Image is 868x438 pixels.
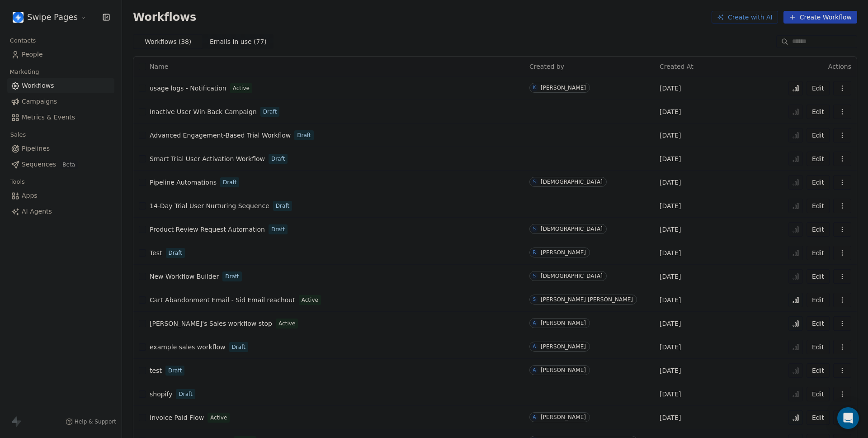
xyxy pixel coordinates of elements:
span: Swipe Pages [27,11,78,23]
a: Inactive User Win-Back Campaign [150,107,257,116]
div: R [533,249,536,256]
span: Draft [232,343,245,351]
a: SequencesBeta [7,157,114,172]
span: [PERSON_NAME]'s Sales workflow stop [150,320,272,327]
a: Metrics & Events [7,110,114,125]
div: [DEMOGRAPHIC_DATA] [541,226,603,232]
span: Help & Support [75,418,116,425]
a: AI Agents [7,204,114,219]
button: Create with AI [712,11,778,24]
span: Draft [179,390,192,398]
div: [PERSON_NAME] [541,85,586,91]
span: Draft [297,131,311,139]
a: usage logs - Notification [150,84,226,93]
a: example sales workflow [150,343,226,352]
span: [DATE] [660,131,681,140]
span: Active [278,319,295,328]
span: [DATE] [660,343,681,352]
span: Tools [6,175,28,189]
button: Create Workflow [783,11,857,24]
span: People [22,50,43,59]
a: Pipelines [7,141,114,156]
button: Edit [807,128,830,143]
button: Edit [807,269,830,284]
a: New Workflow Builder [150,272,219,281]
span: Draft [276,202,289,210]
span: test [150,367,162,374]
span: [DATE] [660,84,681,93]
span: [DATE] [660,295,681,305]
button: Edit [807,152,830,166]
span: [DATE] [660,390,681,399]
button: Edit [807,387,830,401]
a: Advanced Engagement-Based Trial Workflow [150,131,291,140]
button: Edit [807,293,830,307]
span: Created by [529,63,564,70]
span: Apps [22,191,38,200]
span: [DATE] [660,366,681,375]
a: Edit [807,246,830,260]
button: Edit [807,410,830,425]
span: shopify [150,390,172,398]
div: [DEMOGRAPHIC_DATA] [541,179,603,185]
span: [DATE] [660,107,681,116]
a: Cart Abandonment Email - Sid Email reachout [150,295,295,305]
button: Edit [807,81,830,95]
span: Draft [225,272,239,281]
span: Smart Trial User Activation Workflow [150,155,265,162]
span: Draft [271,155,285,163]
span: Draft [169,249,182,257]
div: A [533,414,536,421]
span: Draft [168,367,182,375]
span: [DATE] [660,248,681,257]
button: Edit [807,175,830,190]
span: Pipeline Automations [150,179,217,186]
a: Campaigns [7,94,114,109]
span: [DATE] [660,413,681,422]
span: usage logs - Notification [150,85,226,92]
span: Sequences [22,160,56,169]
span: Workflows [22,81,54,90]
span: [DATE] [660,319,681,328]
button: Edit [807,199,830,213]
div: S [533,272,536,280]
span: Product Review Request Automation [150,226,265,233]
span: Created At [660,63,693,70]
span: Inactive User Win-Back Campaign [150,108,257,115]
span: Advanced Engagement-Based Trial Workflow [150,132,291,139]
button: Edit [807,316,830,331]
span: Draft [271,225,285,233]
button: Edit [807,340,830,354]
div: [PERSON_NAME] [PERSON_NAME] [541,296,633,303]
span: Contacts [6,34,40,48]
a: Test [150,248,162,257]
div: A [533,343,536,350]
span: Name [150,62,168,71]
button: Edit [807,105,830,119]
button: Edit [807,222,830,237]
span: Draft [263,108,277,116]
div: [PERSON_NAME] [541,343,586,350]
span: [DATE] [660,154,681,163]
a: [PERSON_NAME]'s Sales workflow stop [150,319,272,328]
img: user_01J93QE9VH11XXZQZDP4TWZEES.jpg [13,12,24,23]
div: [PERSON_NAME] [541,320,586,326]
span: Actions [828,63,851,70]
span: example sales workflow [150,343,226,351]
a: Product Review Request Automation [150,225,265,234]
span: Invoice Paid Flow [150,414,204,421]
span: Emails in use ( 77 ) [210,37,267,47]
a: Apps [7,188,114,203]
a: Invoice Paid Flow [150,413,204,422]
span: Sales [6,128,30,142]
a: Pipeline Automations [150,178,217,187]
